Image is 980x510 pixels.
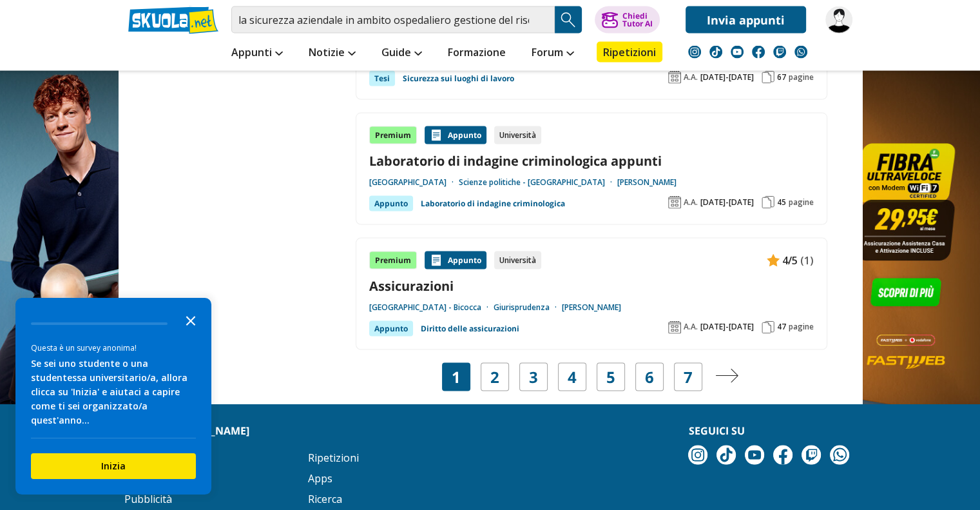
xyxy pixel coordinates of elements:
a: Giurisprudenza [494,302,562,313]
a: [PERSON_NAME] [562,302,621,313]
nav: Navigazione pagine [356,363,827,391]
span: A.A. [684,322,698,332]
a: 3 [529,368,538,386]
a: Pubblicità [124,492,172,506]
strong: Seguici su [688,424,744,438]
img: WhatsApp [794,46,807,59]
div: Appunto [369,196,413,211]
span: 4/5 [782,252,798,269]
a: Pagina successiva [715,368,738,386]
span: [DATE]-[DATE] [700,72,754,83]
span: A.A. [684,72,698,83]
img: Glaphyra93 [825,6,852,34]
a: Notizie [305,42,359,65]
a: Forum [528,42,577,65]
img: tiktok [709,46,722,59]
a: [GEOGRAPHIC_DATA] - Bicocca [369,302,494,313]
img: facebook [752,46,765,59]
div: Appunto [425,251,486,270]
div: Premium [369,126,417,144]
span: 47 [777,322,786,332]
a: Ripetizioni [597,42,662,63]
a: Appunti [228,42,286,65]
span: [DATE]-[DATE] [700,322,754,332]
div: Premium [369,251,417,270]
div: Appunto [369,321,413,337]
button: Search Button [555,6,582,34]
a: Scienze politiche - [GEOGRAPHIC_DATA] [459,177,617,188]
span: A.A. [684,197,698,208]
img: Anno accademico [668,71,681,84]
a: Apps [308,471,332,485]
a: Formazione [445,42,509,65]
a: [GEOGRAPHIC_DATA] [369,177,459,188]
img: Appunti contenuto [430,129,443,142]
button: Close the survey [178,307,204,333]
a: Ricerca [308,492,342,506]
button: Inizia [31,453,196,479]
img: Appunti contenuto [430,254,443,267]
img: Pagine [762,321,774,334]
a: Ripetizioni [308,451,359,465]
img: Pagine [762,71,774,84]
a: Sicurezza sui luoghi di lavoro [403,71,514,86]
a: 4 [568,368,577,386]
span: (1) [800,252,814,269]
img: youtube [731,46,744,59]
div: Università [494,126,541,144]
img: instagram [688,446,707,465]
img: Pagine [762,196,774,209]
span: 1 [452,368,461,386]
img: instagram [688,46,701,59]
a: Invia appunti [686,6,806,34]
span: pagine [789,197,814,208]
img: facebook [773,446,793,465]
a: 6 [645,368,654,386]
img: Appunti contenuto [767,254,780,267]
button: ChiediTutor AI [595,6,660,34]
img: Anno accademico [668,196,681,209]
img: Anno accademico [668,321,681,334]
a: Guide [378,42,425,65]
img: Cerca appunti, riassunti o versioni [559,10,578,30]
img: twitch [773,46,786,59]
div: Appunto [425,126,486,144]
span: pagine [789,322,814,332]
div: Questa è un survey anonima! [31,342,196,354]
span: 67 [777,72,786,83]
a: [PERSON_NAME] [617,177,677,188]
span: 45 [777,197,786,208]
a: Laboratorio di indagine criminologica appunti [369,152,814,170]
div: Tesi [369,71,395,86]
a: Assicurazioni [369,277,814,295]
div: Chiedi Tutor AI [622,12,652,28]
a: 2 [490,368,499,386]
div: Se sei uno studente o una studentessa universitario/a, allora clicca su 'Inizia' e aiutaci a capi... [31,357,196,427]
div: Università [494,251,541,270]
span: [DATE]-[DATE] [700,197,754,208]
a: Diritto delle assicurazioni [421,321,519,337]
span: pagine [789,72,814,83]
a: 7 [684,368,693,386]
img: youtube [745,446,764,465]
img: tiktok [716,446,736,465]
a: 5 [606,368,615,386]
img: WhatsApp [830,446,849,465]
a: Laboratorio di indagine criminologica [421,196,565,211]
div: Survey [15,298,211,495]
input: Cerca appunti, riassunti o versioni [231,6,555,34]
img: Pagina successiva [715,369,738,383]
img: twitch [802,446,821,465]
